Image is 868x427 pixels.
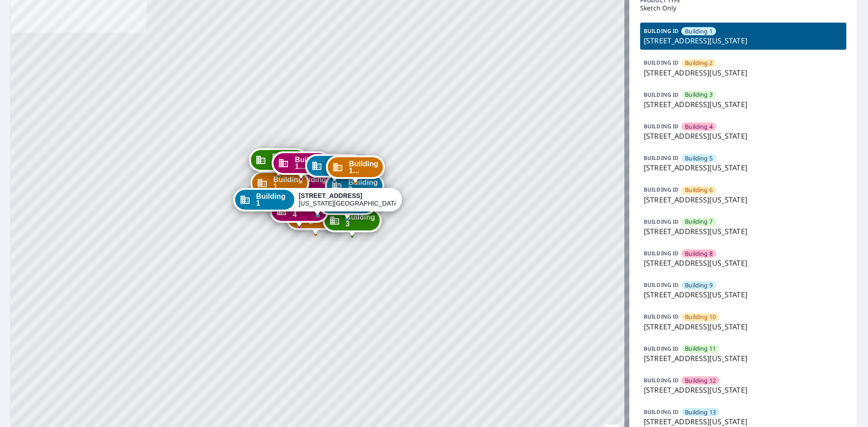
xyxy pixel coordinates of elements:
[685,313,716,321] span: Building 10
[644,35,843,46] p: [STREET_ADDRESS][US_STATE]
[685,408,716,417] span: Building 13
[644,313,679,320] p: BUILDING ID
[644,385,843,395] p: [STREET_ADDRESS][US_STATE]
[685,217,712,226] span: Building 7
[326,155,385,183] div: Dropped pin, building Building 14, Commercial property, 1315 e 89th st Kansas City, MO 64131
[685,27,712,36] span: Building 1
[685,281,712,290] span: Building 9
[644,416,843,427] p: [STREET_ADDRESS][US_STATE]
[305,154,364,182] div: Dropped pin, building Building 13, Commercial property, 1315 e 89th st Kansas City, MO 64131
[685,59,712,67] span: Building 2
[644,258,843,268] p: [STREET_ADDRESS][US_STATE]
[250,171,309,199] div: Dropped pin, building Building 10, Commercial property, 1315 e 89th st Kansas City, MO 64131
[644,67,843,78] p: [STREET_ADDRESS][US_STATE]
[349,160,378,174] span: Building 1...
[685,154,712,163] span: Building 5
[273,176,302,190] span: Building 1...
[685,122,712,131] span: Building 4
[644,154,679,162] p: BUILDING ID
[640,5,846,12] p: Sketch Only
[644,281,679,289] p: BUILDING ID
[644,162,843,173] p: [STREET_ADDRESS][US_STATE]
[233,188,402,216] div: Dropped pin, building Building 1, Commercial property, 1315 e 89th st Kansas City, MO 64131
[249,148,308,176] div: Dropped pin, building Building 11, Commercial property, 1315 e 89th st Kansas City, MO 64131
[685,376,716,385] span: Building 12
[256,193,290,206] span: Building 1
[295,156,324,170] span: Building 1...
[644,353,843,364] p: [STREET_ADDRESS][US_STATE]
[644,59,679,66] p: BUILDING ID
[644,91,679,99] p: BUILDING ID
[644,99,843,110] p: [STREET_ADDRESS][US_STATE]
[644,218,679,225] p: BUILDING ID
[644,27,679,35] p: BUILDING ID
[297,176,326,190] span: Building 8
[272,151,330,179] div: Dropped pin, building Building 12, Commercial property, 1315 e 89th st Kansas City, MO 64131
[644,249,679,257] p: BUILDING ID
[293,204,322,218] span: Building 4
[685,344,716,353] span: Building 11
[644,408,679,416] p: BUILDING ID
[348,179,377,192] span: Building 9
[346,214,375,227] span: Building 3
[644,321,843,332] p: [STREET_ADDRESS][US_STATE]
[644,186,679,193] p: BUILDING ID
[644,194,843,205] p: [STREET_ADDRESS][US_STATE]
[644,131,843,141] p: [STREET_ADDRESS][US_STATE]
[685,90,712,99] span: Building 3
[323,209,382,237] div: Dropped pin, building Building 3, Commercial property, 1315 e 89th st Kansas City, MO 64131
[644,376,679,384] p: BUILDING ID
[299,192,363,199] strong: [STREET_ADDRESS]
[644,226,843,237] p: [STREET_ADDRESS][US_STATE]
[644,122,679,130] p: BUILDING ID
[644,345,679,352] p: BUILDING ID
[685,249,712,258] span: Building 8
[685,186,712,194] span: Building 6
[299,192,396,207] div: [US_STATE][GEOGRAPHIC_DATA]
[644,289,843,300] p: [STREET_ADDRESS][US_STATE]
